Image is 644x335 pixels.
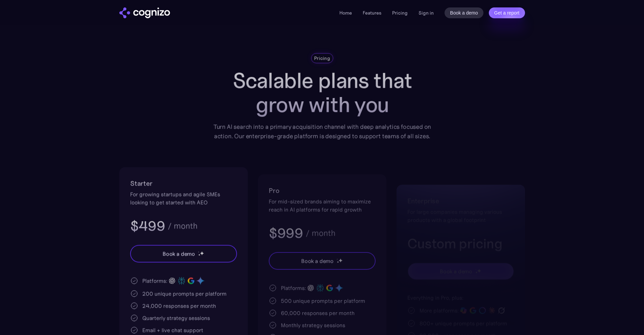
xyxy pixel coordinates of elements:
div: Platforms: [281,284,306,292]
h3: $999 [269,224,303,242]
div: Monthly strategy sessions [281,321,345,329]
img: star [199,251,204,255]
h3: Custom pricing [407,235,514,252]
h1: Scalable plans that grow with you [208,69,436,117]
img: star [475,269,476,270]
h2: Starter [130,178,237,189]
a: Book a demostarstarstar [269,252,376,270]
img: star [198,252,199,253]
div: More platforms: [420,306,459,314]
img: star [336,261,339,263]
div: Pricing [314,55,330,62]
div: / month [305,229,335,237]
div: / month [167,222,197,230]
a: Pricing [392,10,408,16]
a: Book a demostarstarstar [130,245,237,263]
div: 800+ unique prompts per platform [420,319,507,327]
div: 200 unique prompts per platform [142,290,226,298]
a: Book a demostarstarstar [407,262,514,280]
a: Home [339,10,352,16]
div: For mid-sized brands aiming to maximize reach in AI platforms for rapid growth [269,197,376,214]
div: 500 unique prompts per platform [281,297,365,305]
div: Quarterly strategy sessions [142,314,210,322]
img: cognizo logo [119,7,170,18]
div: Platforms: [142,277,167,285]
div: 60,000 responses per month [281,309,355,317]
a: home [119,7,170,18]
img: star [336,259,337,260]
h3: $499 [130,217,165,235]
div: For large companies managing various products with a global footprint [407,208,514,224]
div: Book a demo [162,250,195,258]
img: star [198,254,200,256]
a: Features [363,10,381,16]
a: Sign in [419,9,434,17]
img: star [477,268,481,273]
h2: Pro [269,185,376,196]
h2: Enterprise [407,195,514,206]
a: Book a demo [445,7,483,18]
div: 24,000 responses per month [142,302,216,310]
div: Email + live chat support [142,326,203,334]
a: Get a report [489,7,525,18]
div: For growing startups and agile SMEs looking to get started with AEO [130,190,237,207]
img: star [338,258,342,262]
div: Turn AI search into a primary acquisition channel with deep analytics focused on action. Our ente... [208,122,436,141]
div: Book a demo [439,267,472,275]
div: Everything in Pro, plus: [407,293,514,302]
img: star [475,271,477,273]
div: Book a demo [301,257,333,265]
